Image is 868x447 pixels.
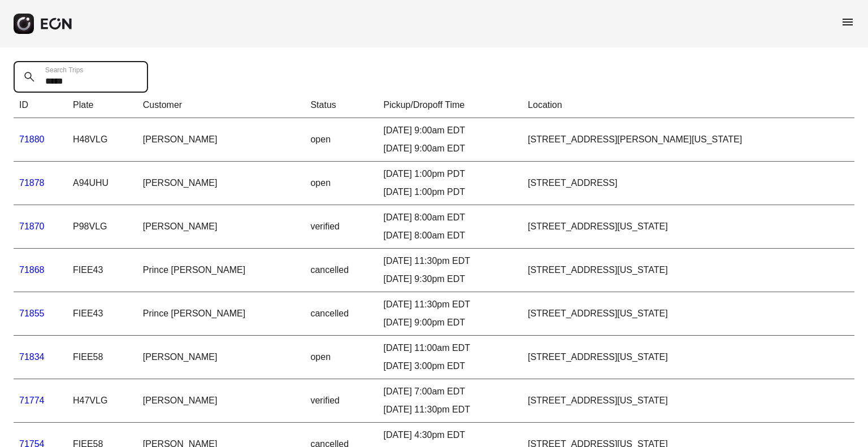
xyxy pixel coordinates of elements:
[45,66,83,75] label: Search Trips
[383,298,517,311] div: [DATE] 11:30pm EDT
[377,93,522,118] th: Pickup/Dropoff Time
[137,118,305,162] td: [PERSON_NAME]
[841,15,854,29] span: menu
[19,265,45,275] a: 71868
[67,336,137,379] td: FIEE58
[305,379,377,423] td: verified
[137,162,305,205] td: [PERSON_NAME]
[522,379,854,423] td: [STREET_ADDRESS][US_STATE]
[67,249,137,292] td: FIEE43
[383,359,517,373] div: [DATE] 3:00pm EDT
[383,167,517,181] div: [DATE] 1:00pm PDT
[137,205,305,249] td: [PERSON_NAME]
[67,162,137,205] td: A94UHU
[522,93,854,118] th: Location
[305,292,377,336] td: cancelled
[383,428,517,442] div: [DATE] 4:30pm EDT
[137,292,305,336] td: Prince [PERSON_NAME]
[305,249,377,292] td: cancelled
[522,205,854,249] td: [STREET_ADDRESS][US_STATE]
[19,309,45,318] a: 71855
[305,93,377,118] th: Status
[383,341,517,355] div: [DATE] 11:00am EDT
[137,379,305,423] td: [PERSON_NAME]
[67,93,137,118] th: Plate
[383,385,517,398] div: [DATE] 7:00am EDT
[383,403,517,416] div: [DATE] 11:30pm EDT
[137,249,305,292] td: Prince [PERSON_NAME]
[19,134,45,144] a: 71880
[522,336,854,379] td: [STREET_ADDRESS][US_STATE]
[19,178,45,188] a: 71878
[67,205,137,249] td: P98VLG
[383,254,517,268] div: [DATE] 11:30pm EDT
[19,222,45,231] a: 71870
[305,205,377,249] td: verified
[383,272,517,286] div: [DATE] 9:30pm EDT
[383,211,517,224] div: [DATE] 8:00am EDT
[305,118,377,162] td: open
[67,118,137,162] td: H48VLG
[19,352,45,362] a: 71834
[522,292,854,336] td: [STREET_ADDRESS][US_STATE]
[14,93,67,118] th: ID
[383,185,517,199] div: [DATE] 1:00pm PDT
[383,124,517,137] div: [DATE] 9:00am EDT
[305,336,377,379] td: open
[19,396,45,405] a: 71774
[67,292,137,336] td: FIEE43
[67,379,137,423] td: H47VLG
[137,336,305,379] td: [PERSON_NAME]
[137,93,305,118] th: Customer
[522,118,854,162] td: [STREET_ADDRESS][PERSON_NAME][US_STATE]
[522,249,854,292] td: [STREET_ADDRESS][US_STATE]
[383,316,517,329] div: [DATE] 9:00pm EDT
[522,162,854,205] td: [STREET_ADDRESS]
[305,162,377,205] td: open
[383,229,517,242] div: [DATE] 8:00am EDT
[383,142,517,155] div: [DATE] 9:00am EDT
